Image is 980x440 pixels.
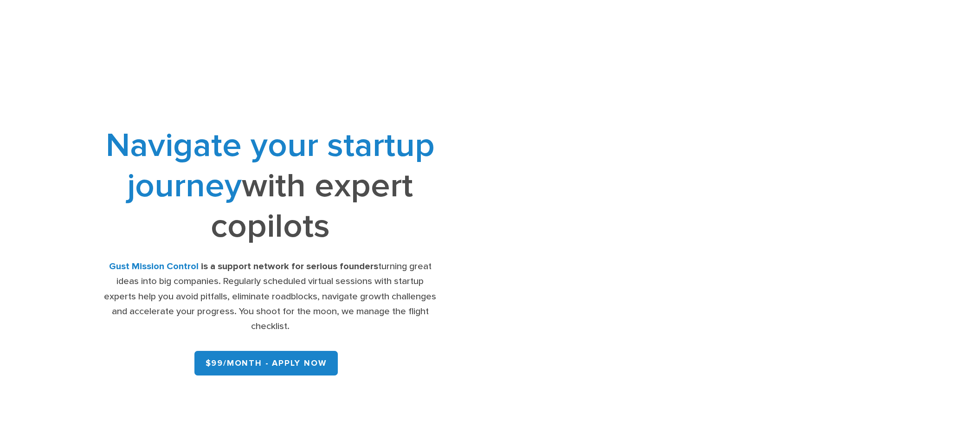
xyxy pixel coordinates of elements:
[106,125,435,206] span: Navigate your startup journey
[101,125,440,246] h1: with expert copilots
[194,351,338,376] a: $99/month - APPLY NOW
[201,261,378,272] strong: is a support network for serious founders
[109,261,199,272] strong: Gust Mission Control
[101,259,440,334] div: turning great ideas into big companies. Regularly scheduled virtual sessions with startup experts...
